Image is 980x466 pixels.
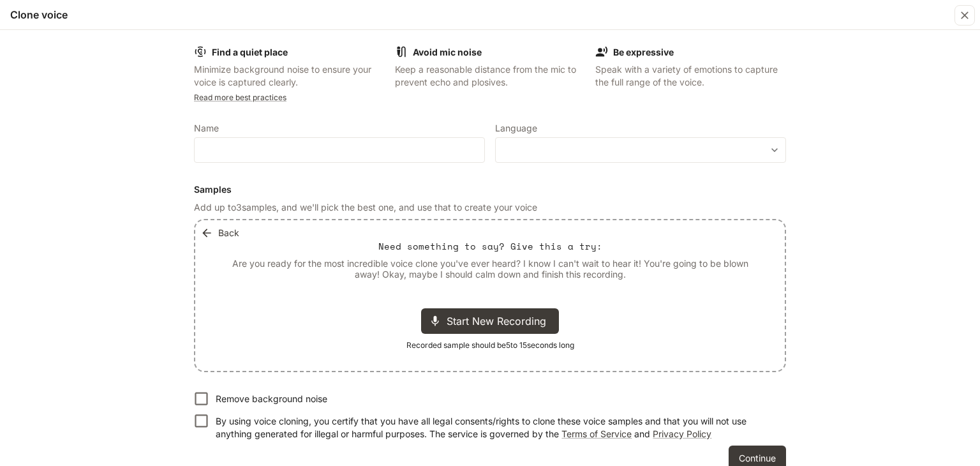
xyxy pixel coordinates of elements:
div: Start New Recording [421,308,559,334]
p: Keep a reasonable distance from the mic to prevent echo and plosives. [395,63,586,89]
h6: Samples [194,183,786,196]
h5: Clone voice [10,8,68,22]
p: Speak with a variety of emotions to capture the full range of the voice. [595,63,786,89]
p: Need something to say? Give this a try: [378,240,602,253]
p: Minimize background noise to ensure your voice is captured clearly. [194,63,385,89]
b: Find a quiet place [212,47,288,57]
a: Read more best practices [194,93,286,102]
b: Be expressive [613,47,674,57]
a: Privacy Policy [653,428,711,439]
div: ​ [496,144,785,156]
p: Remove background noise [216,393,327,405]
span: Recorded sample should be 5 to 15 seconds long [406,339,574,352]
p: By using voice cloning, you certify that you have all legal consents/rights to clone these voice ... [216,415,776,440]
button: Back [198,220,244,246]
span: Start New Recording [447,313,554,329]
p: Name [194,124,219,133]
p: Are you ready for the most incredible voice clone you've ever heard? I know I can't wait to hear ... [226,258,754,280]
b: Avoid mic noise [413,47,482,57]
p: Language [495,124,537,133]
p: Add up to 3 samples, and we'll pick the best one, and use that to create your voice [194,201,786,214]
a: Terms of Service [561,428,632,439]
